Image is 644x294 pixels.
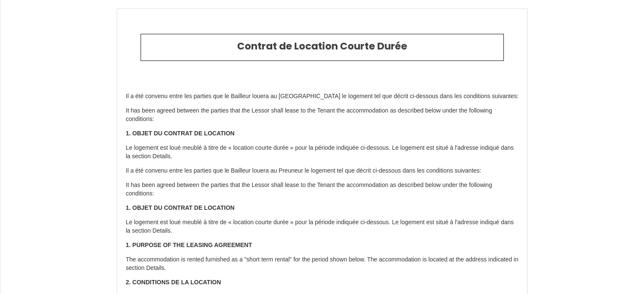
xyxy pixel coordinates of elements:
[147,41,497,52] h2: Contrat de Location Courte Durée
[126,279,221,286] strong: 2. CONDITIONS DE LA LOCATION
[126,256,519,272] p: The accommodation is rented furnished as a "short term rental" for the period shown below. The ac...
[126,130,235,137] strong: 1. OBJET DU CONTRAT DE LOCATION
[126,144,519,161] p: Le logement est loué meublé à titre de « location courte durée » pour la période indiquée ci-dess...
[126,218,519,235] p: Le logement est loué meublé à titre de « location courte durée » pour la période indiquée ci-dess...
[126,107,519,124] p: It has been agreed between the parties that the Lessor shall lease to the Tenant the accommodatio...
[126,167,519,175] p: Il a été convenu entre les parties que le Bailleur louera au Preuneur le logement tel que décrit ...
[126,181,519,198] p: It has been agreed between the parties that the Lessor shall lease to the Tenant the accommodatio...
[126,92,519,101] p: Il a été convenu entre les parties que le Bailleur louera au [GEOGRAPHIC_DATA] le logement tel qu...
[126,242,252,248] strong: 1. PURPOSE OF THE LEASING AGREEMENT
[126,204,235,211] strong: 1. OBJET DU CONTRAT DE LOCATION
